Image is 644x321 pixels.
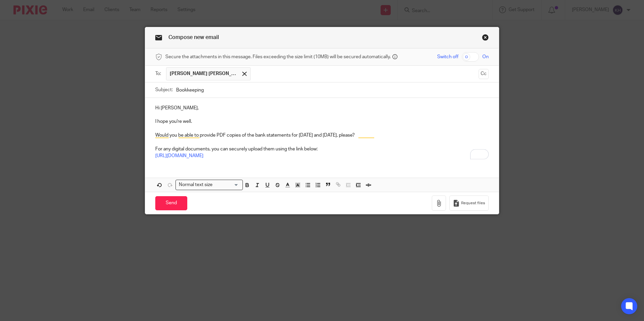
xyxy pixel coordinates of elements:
[155,86,173,93] label: Subject:
[479,69,489,79] button: Cc
[177,181,214,188] span: Normal text size
[165,53,391,60] span: Secure the attachments in this message. Files exceeding the size limit (10MB) will be secured aut...
[215,181,239,188] input: Search for option
[155,153,203,158] a: [URL][DOMAIN_NAME]
[155,146,489,159] p: For any digital documents, you can securely upload them using the link below:
[155,196,187,211] input: Send
[175,180,243,190] div: Search for option
[482,53,489,60] span: On
[155,105,489,111] p: Hi [PERSON_NAME],
[155,118,489,125] p: I hope you're well.
[461,201,485,206] span: Request files
[482,34,489,43] a: Close this dialog window
[145,98,499,164] div: To enrich screen reader interactions, please activate Accessibility in Grammarly extension settings
[170,70,237,77] span: [PERSON_NAME] [PERSON_NAME]
[155,70,163,77] label: To:
[449,195,488,211] button: Request files
[437,53,458,60] span: Switch off
[168,35,219,40] span: Compose new email
[155,132,489,139] p: Would you be able to provide PDF copies of the bank statements for [DATE] and [DATE], please?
